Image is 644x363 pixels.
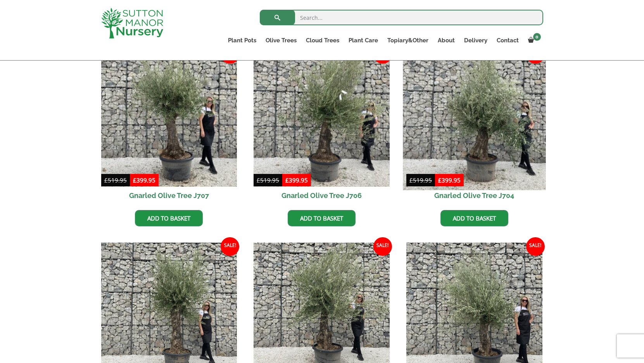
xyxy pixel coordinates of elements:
a: Contact [492,35,523,46]
span: £ [438,176,442,184]
a: Sale! Gnarled Olive Tree J706 [254,50,390,204]
a: Topiary&Other [383,35,433,46]
a: Add to basket: “Gnarled Olive Tree J706” [288,210,356,226]
h2: Gnarled Olive Tree J707 [101,187,237,204]
span: Sale! [221,237,239,256]
a: Add to basket: “Gnarled Olive Tree J704” [440,210,508,226]
img: Gnarled Olive Tree J707 [101,50,237,187]
bdi: 399.95 [285,176,308,184]
span: Sale! [373,237,392,256]
h2: Gnarled Olive Tree J704 [406,187,542,204]
span: Sale! [526,237,545,256]
img: logo [101,8,163,38]
a: Add to basket: “Gnarled Olive Tree J707” [135,210,203,226]
span: £ [285,176,289,184]
bdi: 519.95 [104,176,127,184]
a: About [433,35,459,46]
a: Sale! Gnarled Olive Tree J707 [101,50,237,204]
span: £ [257,176,260,184]
a: Olive Trees [261,35,301,46]
a: Delivery [459,35,492,46]
bdi: 399.95 [133,176,155,184]
bdi: 399.95 [438,176,461,184]
span: 0 [533,33,541,41]
h2: Gnarled Olive Tree J706 [254,187,390,204]
a: Sale! Gnarled Olive Tree J704 [406,50,542,204]
input: Search... [260,10,543,25]
a: Cloud Trees [301,35,344,46]
img: Gnarled Olive Tree J706 [254,50,390,187]
img: Gnarled Olive Tree J704 [403,47,546,190]
a: 0 [523,35,543,46]
bdi: 519.95 [257,176,279,184]
span: £ [104,176,108,184]
span: £ [409,176,413,184]
a: Plant Pots [223,35,261,46]
span: £ [133,176,136,184]
bdi: 519.95 [409,176,432,184]
a: Plant Care [344,35,383,46]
